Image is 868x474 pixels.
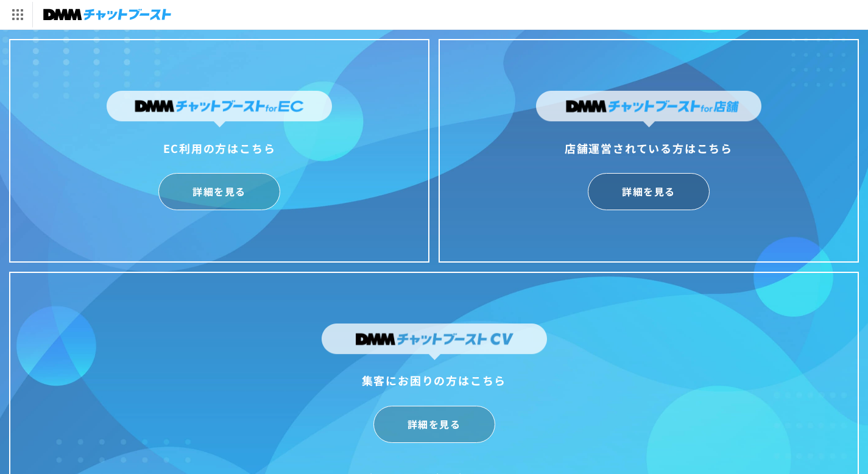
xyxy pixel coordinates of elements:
[322,324,547,360] img: DMMチャットブーストCV
[2,2,32,27] img: サービス
[43,6,171,23] img: チャットブースト
[536,91,761,127] img: DMMチャットブーストfor店舗
[322,370,547,390] div: 集客にお困りの方はこちら
[373,406,495,443] a: 詳細を見る
[588,173,710,210] a: 詳細を見る
[536,138,761,158] div: 店舗運営されている方はこちら
[158,173,280,210] a: 詳細を見る
[107,138,332,158] div: EC利用の方はこちら
[107,91,332,127] img: DMMチャットブーストforEC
